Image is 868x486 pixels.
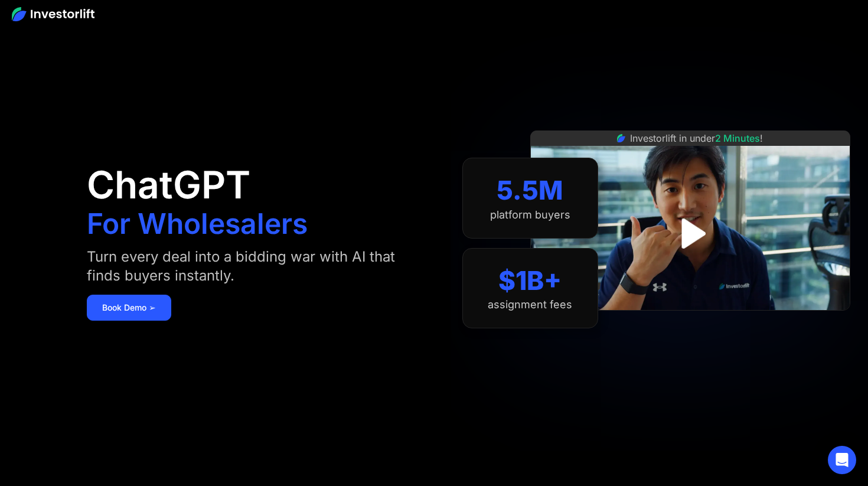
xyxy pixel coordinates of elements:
[490,208,570,221] div: platform buyers
[828,446,856,474] div: Open Intercom Messenger
[87,295,171,321] a: Book Demo ➢
[630,131,763,145] div: Investorlift in under !
[87,210,308,238] h1: For Wholesalers
[488,298,572,311] div: assignment fees
[602,317,779,331] iframe: Customer reviews powered by Trustpilot
[497,175,563,206] div: 5.5M
[715,132,760,144] span: 2 Minutes
[87,247,397,285] div: Turn every deal into a bidding war with AI that finds buyers instantly.
[664,207,716,260] a: open lightbox
[87,166,250,204] h1: ChatGPT
[498,265,562,296] div: $1B+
